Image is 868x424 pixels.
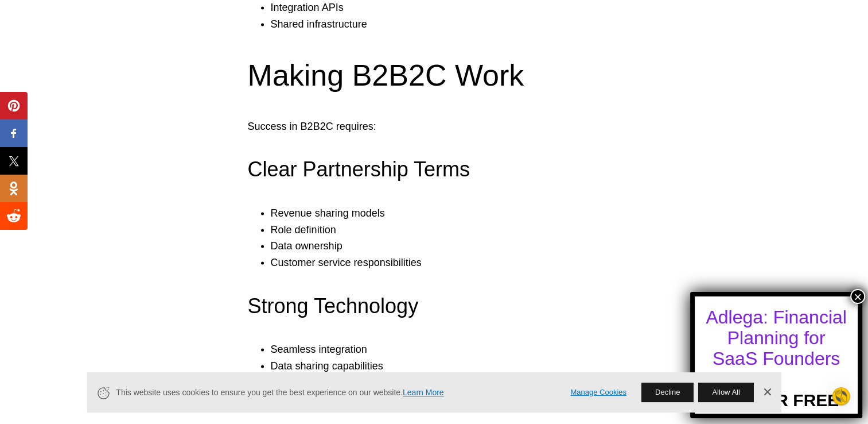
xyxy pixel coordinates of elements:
[271,341,621,358] li: Seamless integration
[758,384,776,401] a: Dismiss Banner
[271,358,621,375] li: Data sharing capabilities
[698,383,753,402] button: Allow All
[403,388,444,397] a: Learn More
[850,289,865,304] button: Close
[116,387,554,399] span: This website uses cookies to ensure you get the best experience on our website.
[714,371,839,410] a: TRY FOR FREE
[248,118,621,135] p: Success in B2B2C requires:
[641,383,694,402] button: Decline
[271,238,621,255] li: Data ownership
[96,386,110,400] svg: Cookie Icon
[705,307,847,369] div: Adlega: Financial Planning for SaaS Founders
[248,155,621,184] h3: Clear Partnership Terms
[271,205,621,222] li: Revenue sharing models
[271,255,621,271] li: Customer service responsibilities
[570,387,626,399] a: Manage Cookies
[248,292,621,321] h3: Strong Technology
[271,16,621,33] li: Shared infrastructure
[248,57,621,93] h2: Making B2B2C Work
[271,222,621,238] li: Role definition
